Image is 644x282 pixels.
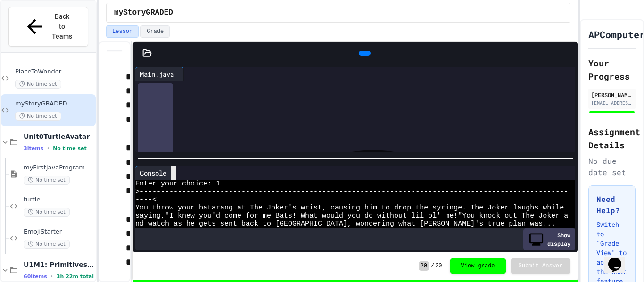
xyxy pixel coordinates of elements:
span: No time set [24,240,70,249]
h2: Assignment Details [588,125,636,152]
div: No due date set [588,155,636,178]
span: You throw your batarang at The Joker's wrist, causing him to drop the syringe. The Joker laughs w... [135,204,564,212]
span: No time set [24,176,70,185]
span: No time set [15,112,61,121]
div: [EMAIL_ADDRESS][DOMAIN_NAME] [591,99,633,106]
button: Submit Answer [511,258,570,274]
button: View grade [450,258,506,274]
span: 20 [419,261,429,271]
span: Enter your choice: 1 [135,180,220,188]
div: Main.java [135,69,179,79]
div: [PERSON_NAME] [591,90,633,99]
span: 3h 22m total [57,274,94,280]
span: ----< [135,196,157,204]
span: 60 items [24,274,47,280]
span: >------------------------------------------------------------------------------------------------... [135,188,568,196]
span: • [47,145,49,152]
button: Grade [140,25,170,38]
iframe: chat widget [604,244,635,273]
span: Submit Answer [519,262,563,270]
div: Console [135,166,176,180]
span: No time set [24,208,70,217]
span: 3 items [24,145,43,152]
h3: Need Help? [596,193,627,216]
span: U1M1: Primitives, Variables, Basic I/O [24,260,94,269]
div: Console [135,168,171,178]
span: 20 [435,262,442,270]
span: turtle [24,196,94,204]
span: myStoryGRADED [114,7,173,18]
h2: Your Progress [588,56,636,83]
span: myFirstJavaProgram [24,164,94,172]
span: nd watch as he gets sent back to [GEOGRAPHIC_DATA], wondering what [PERSON_NAME]'s true plan was... [135,220,555,228]
span: Back to Teams [51,12,74,41]
span: • [51,273,53,280]
span: No time set [15,80,61,89]
button: Lesson [106,25,139,38]
div: Show display [523,228,575,250]
button: Back to Teams [8,7,88,47]
div: Main.java [135,67,184,81]
span: saying,"I knew you'd come for me Bats! What would you do without lil ol' me!"You knock out The Jo... [135,212,568,220]
span: No time set [53,145,87,152]
span: PlaceToWonder [15,68,94,76]
span: Unit0TurtleAvatar [24,132,94,141]
span: EmojiStarter [24,228,94,236]
span: / [431,262,434,270]
span: myStoryGRADED [15,100,94,108]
